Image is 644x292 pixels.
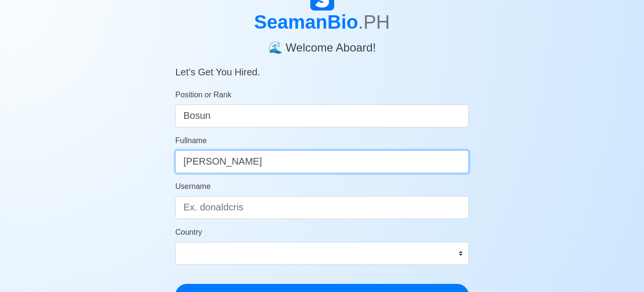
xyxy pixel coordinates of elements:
h5: Let’s Get You Hired. [175,55,469,78]
h1: SeamanBio [175,10,469,33]
span: Username [175,182,211,190]
h4: 🌊 Welcome Aboard! [175,33,469,55]
span: Position or Rank [175,91,231,99]
span: .PH [358,11,390,32]
input: Ex. donaldcris [175,196,469,219]
input: ex. 2nd Officer w/Master License [175,104,469,127]
span: Fullname [175,136,207,145]
input: Your Fullname [175,150,469,173]
label: Country [175,227,202,238]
